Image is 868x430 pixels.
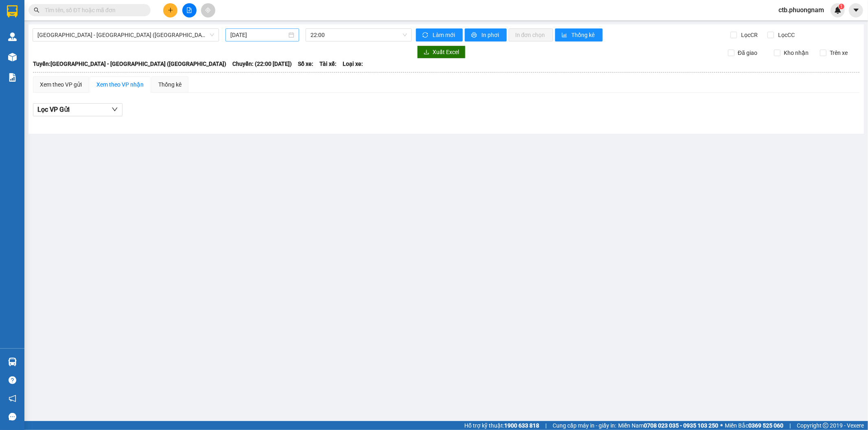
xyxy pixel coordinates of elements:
span: 22:00 [310,29,407,41]
img: logo-vxr [7,5,17,17]
span: file-add [186,7,192,13]
span: bar-chart [562,32,568,39]
div: Xem theo VP nhận [96,80,144,89]
span: Sài Gòn - Nha Trang (Hàng Hoá) [37,29,214,41]
b: Tuyến: [GEOGRAPHIC_DATA] - [GEOGRAPHIC_DATA] ([GEOGRAPHIC_DATA]) [33,61,226,67]
span: Chuyến: (22:00 [DATE]) [232,59,292,68]
span: Tài xế: [319,59,337,68]
span: | [789,421,791,430]
strong: 0369 525 060 [748,422,783,429]
span: message [9,413,16,421]
button: file-add [182,3,197,17]
div: Thống kê [158,80,181,89]
span: ⚪️ [720,424,723,427]
span: ctb.phuongnam [772,5,831,15]
sup: 1 [839,4,844,9]
span: Miền Nam [618,421,718,430]
span: | [545,421,547,430]
img: solution-icon [8,73,17,82]
span: caret-down [853,7,860,14]
span: printer [471,32,478,39]
span: down [112,106,118,113]
span: In phơi [481,30,500,39]
span: Loại xe: [343,59,363,68]
span: aim [205,7,211,13]
span: Hỗ trợ kỹ thuật: [464,421,539,430]
span: 1 [840,4,843,9]
img: icon-new-feature [834,7,842,14]
span: question-circle [9,376,16,384]
span: Số xe: [298,59,313,68]
span: Miền Bắc [725,421,783,430]
span: sync [422,32,429,39]
input: Tìm tên, số ĐT hoặc mã đơn [45,6,141,15]
strong: 1900 633 818 [504,422,539,429]
button: aim [201,3,215,17]
div: Xem theo VP gửi [40,80,82,89]
span: Lọc VP Gửi [37,104,70,115]
span: Kho nhận [781,48,812,57]
span: Trên xe [826,48,851,57]
span: Làm mới [433,30,456,39]
button: syncLàm mới [416,28,463,41]
input: 14/09/2025 [230,30,287,39]
span: notification [9,395,16,402]
span: Đã giao [735,48,761,57]
span: Thống kê [572,30,596,39]
span: search [34,7,39,13]
strong: 0708 023 035 - 0935 103 250 [644,422,718,429]
img: warehouse-icon [8,53,17,61]
button: bar-chartThống kê [555,28,603,41]
button: downloadXuất Excel [417,46,466,59]
span: copyright [823,423,829,428]
span: Lọc CC [775,30,796,39]
button: caret-down [849,3,863,17]
span: Cung cấp máy in - giấy in: [553,421,616,430]
span: Lọc CR [738,30,759,39]
button: printerIn phơi [465,28,507,41]
img: warehouse-icon [8,33,17,41]
img: warehouse-icon [8,358,17,366]
button: Lọc VP Gửi [33,103,122,116]
button: plus [163,3,177,17]
span: plus [168,7,173,13]
button: In đơn chọn [509,28,553,41]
